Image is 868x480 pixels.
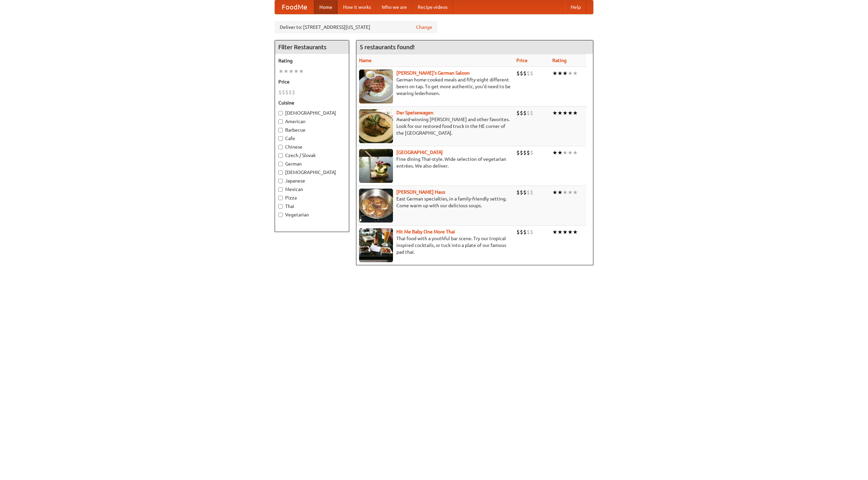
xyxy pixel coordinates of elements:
b: [PERSON_NAME] Haus [396,189,445,195]
input: Barbecue [278,128,283,132]
li: ★ [573,109,578,117]
li: $ [530,228,533,236]
h5: Cuisine [278,99,346,106]
li: $ [516,109,520,117]
li: ★ [552,149,557,156]
label: Mexican [278,186,346,193]
label: Chinese [278,143,346,150]
label: American [278,118,346,125]
li: ★ [278,68,283,75]
input: Vegetarian [278,213,283,217]
p: Thai food with a youthful bar scene. Try our tropical inspired cocktails, or tuck into a plate of... [359,235,511,255]
li: ★ [573,189,578,196]
li: ★ [552,189,557,196]
img: satay.jpg [359,149,393,183]
li: ★ [568,228,573,236]
input: German [278,162,283,166]
li: $ [527,149,530,156]
li: ★ [568,109,573,117]
li: ★ [294,68,299,75]
li: ★ [289,68,294,75]
li: ★ [557,149,563,156]
li: $ [523,70,527,77]
li: $ [278,89,282,96]
li: $ [520,189,523,196]
label: German [278,160,346,167]
img: esthers.jpg [359,70,393,103]
h5: Rating [278,57,346,64]
a: How it works [338,0,376,14]
li: ★ [573,149,578,156]
p: Award-winning [PERSON_NAME] and other favorites. Look for our restored food truck in the NE corne... [359,116,511,136]
li: ★ [552,70,557,77]
li: $ [527,228,530,236]
li: $ [530,189,533,196]
li: ★ [563,189,568,196]
li: $ [527,109,530,117]
img: babythai.jpg [359,228,393,262]
b: [PERSON_NAME]'s German Saloon [396,70,470,76]
input: American [278,119,283,124]
input: Mexican [278,187,283,192]
li: ★ [573,70,578,77]
a: Recipe videos [412,0,453,14]
label: Vegetarian [278,211,346,218]
li: ★ [563,228,568,236]
li: $ [520,109,523,117]
li: ★ [563,109,568,117]
li: $ [523,109,527,117]
li: $ [289,89,292,96]
input: Cafe [278,136,283,141]
b: Der Speisewagen [396,110,433,115]
li: $ [516,149,520,156]
li: $ [520,149,523,156]
a: Who we are [376,0,412,14]
li: ★ [563,149,568,156]
li: $ [282,89,285,96]
a: Name [359,58,372,63]
img: kohlhaus.jpg [359,189,393,223]
li: ★ [568,149,573,156]
label: Pizza [278,194,346,201]
li: $ [516,70,520,77]
li: ★ [568,70,573,77]
li: ★ [568,189,573,196]
div: Deliver to: [STREET_ADDRESS][US_STATE] [275,21,437,33]
p: Fine dining Thai-style. Wide selection of vegetarian entrées. We also deliver. [359,156,511,169]
a: Help [565,0,586,14]
li: ★ [557,228,563,236]
li: $ [285,89,289,96]
label: Cafe [278,135,346,142]
li: $ [530,70,533,77]
li: $ [520,228,523,236]
li: ★ [283,68,289,75]
p: East German specialties, in a family-friendly setting. Come warm up with our delicious soups. [359,195,511,209]
li: $ [527,70,530,77]
li: $ [520,70,523,77]
h4: Filter Restaurants [275,40,349,54]
label: [DEMOGRAPHIC_DATA] [278,110,346,116]
li: $ [527,189,530,196]
li: $ [530,149,533,156]
input: Japanese [278,179,283,183]
a: Hit Me Baby One More Thai [396,229,455,234]
a: Rating [552,58,567,63]
input: [DEMOGRAPHIC_DATA] [278,170,283,175]
li: ★ [552,109,557,117]
li: $ [523,189,527,196]
label: Barbecue [278,127,346,133]
label: Japanese [278,177,346,184]
li: ★ [557,189,563,196]
li: $ [530,109,533,117]
input: Chinese [278,145,283,149]
ng-pluralize: 5 restaurants found! [360,44,415,50]
a: [GEOGRAPHIC_DATA] [396,150,443,155]
h5: Price [278,78,346,85]
li: ★ [573,228,578,236]
li: $ [523,149,527,156]
li: ★ [557,70,563,77]
p: German home-cooked meals and fifty-eight different beers on tap. To get more authentic, you'd nee... [359,76,511,97]
a: Price [516,58,528,63]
